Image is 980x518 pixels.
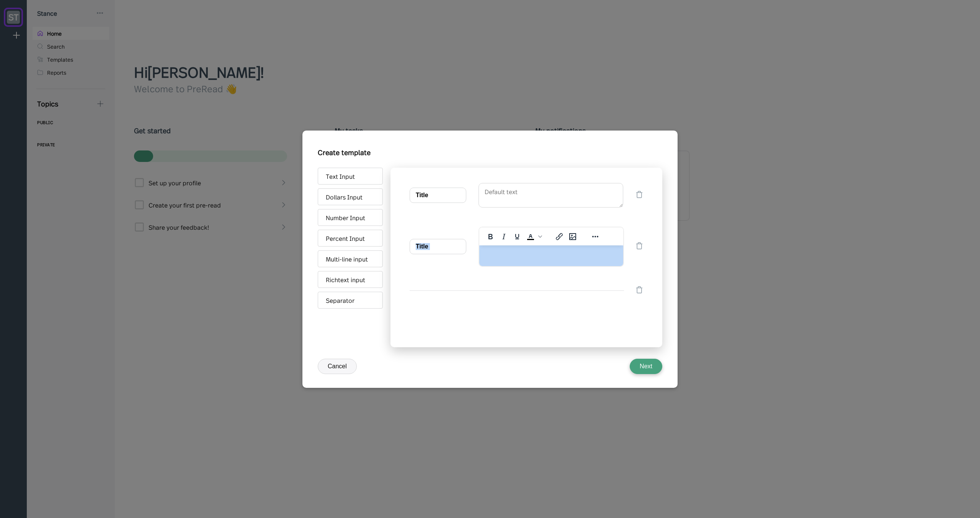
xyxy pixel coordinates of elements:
[318,292,383,309] div: Separator
[318,168,383,185] div: Text Input
[566,231,579,242] button: Insert/edit image
[497,231,510,242] button: Italic
[553,231,566,242] button: Insert/edit link
[318,144,371,156] div: Create template
[484,231,497,242] button: Bold
[318,359,357,374] button: Cancel
[630,359,662,374] button: Next
[479,245,623,266] iframe: Rich Text Area
[511,231,524,242] button: Underline
[524,231,543,242] div: Text color Black
[318,188,383,205] div: Dollars Input
[589,231,602,242] button: Reveal or hide additional toolbar items
[318,250,383,267] div: Multi-line input
[318,271,383,288] div: Richtext input
[318,209,383,226] div: Number Input
[318,230,383,247] div: Percent Input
